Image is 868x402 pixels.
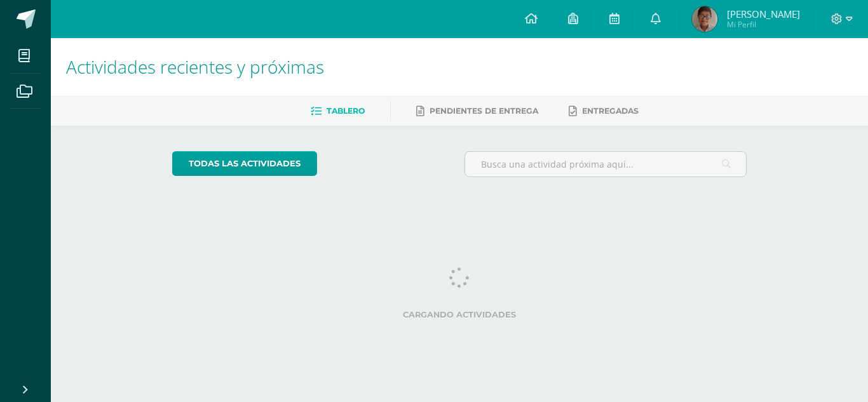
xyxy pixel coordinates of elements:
[727,19,800,30] span: Mi Perfil
[582,106,639,116] span: Entregadas
[172,310,747,319] label: Cargando actividades
[430,106,538,116] span: Pendientes de entrega
[172,151,317,176] a: todas las Actividades
[465,152,747,177] input: Busca una actividad próxima aquí...
[66,55,324,79] span: Actividades recientes y próximas
[727,8,800,20] span: [PERSON_NAME]
[311,101,365,121] a: Tablero
[692,6,717,32] img: 64dcc7b25693806399db2fba3b98ee94.png
[416,101,538,121] a: Pendientes de entrega
[327,106,365,116] span: Tablero
[569,101,639,121] a: Entregadas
